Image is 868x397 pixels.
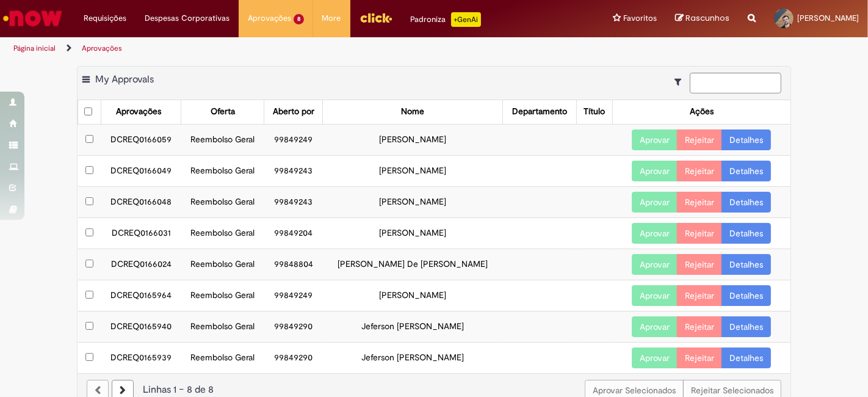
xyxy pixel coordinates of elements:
a: Detalhes [722,348,771,368]
button: Aprovar [632,285,678,306]
img: ServiceNow [1,6,64,31]
td: 99849243 [264,186,323,217]
button: Rejeitar [677,285,722,306]
td: DCREQ0165939 [101,342,181,373]
i: Mostrar filtros para: Suas Solicitações [675,78,687,86]
span: More [322,12,341,24]
span: Rascunhos [685,12,729,24]
a: Detalhes [722,285,771,306]
div: Aberto por [273,106,314,118]
ul: Trilhas de página [9,37,570,60]
div: Nome [401,106,424,118]
span: 8 [294,14,304,24]
a: Detalhes [722,316,771,337]
div: Título [584,106,605,118]
button: Aprovar [632,348,678,368]
td: [PERSON_NAME] [323,280,503,311]
td: 99849290 [264,342,323,373]
td: Reembolso Geral [181,249,264,280]
button: Aprovar [632,192,678,213]
button: Aprovar [632,161,678,181]
a: Página inicial [13,43,56,53]
div: Oferta [211,106,235,118]
td: Jeferson [PERSON_NAME] [323,311,503,342]
button: Aprovar [632,223,678,244]
span: Despesas Corporativas [145,12,230,24]
td: DCREQ0166024 [101,249,181,280]
div: Linhas 1 − 8 de 8 [87,383,781,397]
span: My Approvals [95,73,154,86]
a: Detalhes [722,161,771,181]
img: click_logo_yellow_360x200.png [360,9,392,27]
td: DCREQ0166059 [101,124,181,155]
span: [PERSON_NAME] [797,13,859,23]
td: [PERSON_NAME] [323,217,503,249]
span: Aprovações [248,12,291,24]
div: Padroniza [411,12,481,27]
a: Rascunhos [675,13,729,24]
td: DCREQ0165964 [101,280,181,311]
a: Detalhes [722,254,771,275]
td: Jeferson [PERSON_NAME] [323,342,503,373]
button: Rejeitar [677,161,722,181]
td: [PERSON_NAME] [323,155,503,186]
td: Reembolso Geral [181,311,264,342]
button: Rejeitar [677,129,722,150]
td: [PERSON_NAME] [323,124,503,155]
td: Reembolso Geral [181,186,264,217]
td: DCREQ0165940 [101,311,181,342]
div: Ações [690,106,714,118]
td: 99848804 [264,249,323,280]
td: DCREQ0166048 [101,186,181,217]
div: Departamento [512,106,567,118]
button: Aprovar [632,316,678,337]
td: Reembolso Geral [181,124,264,155]
td: [PERSON_NAME] De [PERSON_NAME] [323,249,503,280]
a: Detalhes [722,223,771,244]
td: [PERSON_NAME] [323,186,503,217]
button: Aprovar [632,129,678,150]
td: Reembolso Geral [181,342,264,373]
a: Detalhes [722,129,771,150]
button: Rejeitar [677,223,722,244]
button: Rejeitar [677,316,722,337]
a: Aprovações [82,43,122,53]
td: 99849249 [264,124,323,155]
td: DCREQ0166049 [101,155,181,186]
span: Requisições [84,12,126,24]
p: +GenAi [451,12,481,27]
td: DCREQ0166031 [101,217,181,249]
span: Favoritos [623,12,657,24]
button: Rejeitar [677,348,722,368]
td: Reembolso Geral [181,217,264,249]
td: Reembolso Geral [181,280,264,311]
th: Aprovações [101,100,181,124]
div: Aprovações [116,106,161,118]
button: Rejeitar [677,192,722,213]
td: 99849290 [264,311,323,342]
a: Detalhes [722,192,771,213]
button: Aprovar [632,254,678,275]
td: 99849243 [264,155,323,186]
td: 99849204 [264,217,323,249]
button: Rejeitar [677,254,722,275]
td: 99849249 [264,280,323,311]
td: Reembolso Geral [181,155,264,186]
